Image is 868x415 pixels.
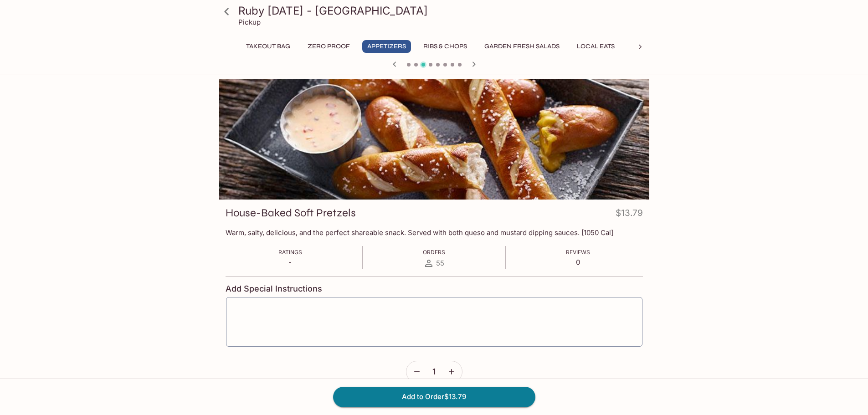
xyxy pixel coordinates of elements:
button: Garden Fresh Salads [479,40,565,53]
p: 0 [566,258,590,266]
p: Warm, salty, delicious, and the perfect shareable snack. Served with both queso and mustard dippi... [226,228,643,237]
span: 1 [432,367,436,377]
button: Chicken [627,40,668,53]
button: Local Eats [572,40,620,53]
button: Appetizers [362,40,411,53]
span: Reviews [566,249,590,256]
button: Ribs & Chops [418,40,472,53]
p: Pickup [238,18,261,26]
span: Orders [423,249,445,256]
span: 55 [436,259,444,267]
h3: House-Baked Soft Pretzels [226,206,356,220]
button: Takeout Bag [241,40,295,53]
h3: Ruby [DATE] - [GEOGRAPHIC_DATA] [238,4,646,18]
button: Zero Proof [303,40,355,53]
span: Ratings [278,249,302,256]
button: Add to Order$13.79 [333,387,535,407]
div: House-Baked Soft Pretzels [219,79,649,200]
h4: $13.79 [616,206,643,224]
h4: Add Special Instructions [226,284,643,294]
p: - [278,258,302,266]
